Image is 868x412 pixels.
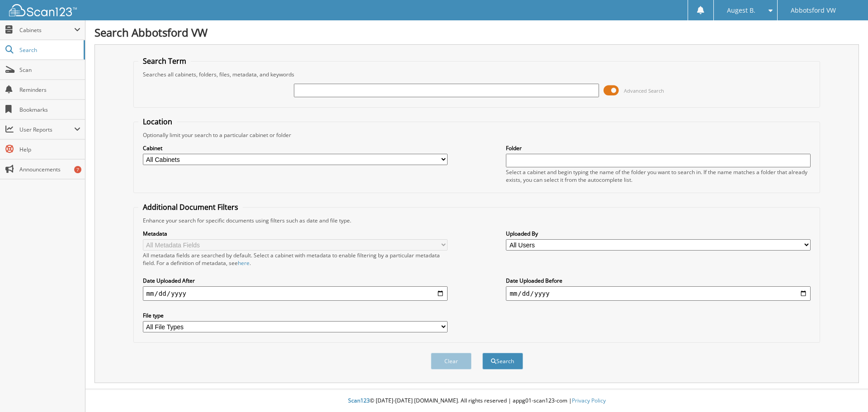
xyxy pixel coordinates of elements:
span: Advanced Search [624,87,664,94]
label: Date Uploaded Before [506,277,811,284]
label: File type [143,312,448,319]
label: Cabinet [143,144,448,152]
div: © [DATE]-[DATE] [DOMAIN_NAME]. All rights reserved | appg01-scan123-com | [85,390,868,412]
button: Search [482,353,523,369]
img: scan123-logo-white.svg [9,4,77,16]
span: Help [19,146,80,153]
legend: Location [138,117,177,127]
a: here [238,259,250,267]
label: Uploaded By [506,230,811,237]
h1: Search Abbotsford VW [94,25,859,40]
span: Search [19,46,79,54]
span: Bookmarks [19,106,80,114]
div: Searches all cabinets, folders, files, metadata, and keywords [138,71,816,78]
label: Folder [506,144,811,152]
iframe: Chat Widget [823,369,868,412]
legend: Search Term [138,56,191,66]
div: Enhance your search for specific documents using filters such as date and file type. [138,217,816,224]
div: 7 [74,166,81,173]
a: Privacy Policy [572,397,606,404]
input: end [506,286,811,301]
span: Cabinets [19,26,74,34]
span: Augest B. [727,8,755,13]
legend: Additional Document Filters [138,202,243,212]
div: All metadata fields are searched by default. Select a cabinet with metadata to enable filtering b... [143,251,448,267]
span: Reminders [19,86,80,94]
button: Clear [431,353,472,369]
div: Select a cabinet and begin typing the name of the folder you want to search in. If the name match... [506,168,811,184]
span: Scan123 [348,397,370,404]
div: Optionally limit your search to a particular cabinet or folder [138,131,816,139]
span: Abbotsford VW [791,8,836,13]
span: Scan [19,66,80,74]
span: Announcements [19,166,80,173]
label: Metadata [143,230,448,237]
input: start [143,286,448,301]
span: User Reports [19,126,74,133]
label: Date Uploaded After [143,277,448,284]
